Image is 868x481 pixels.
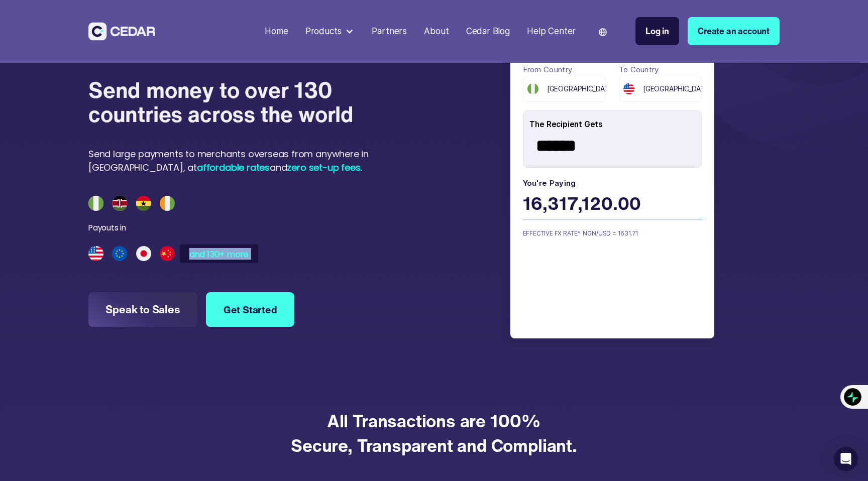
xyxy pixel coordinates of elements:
[688,17,780,45] a: Create an account
[189,249,249,258] div: and 130+ more
[523,191,702,219] div: 16,317,120.00
[88,78,386,126] h4: Send money to over 130 countries across the world
[261,398,607,479] h4: All Transactions are 100% Secure, Transparent and Compliant.
[305,25,342,38] div: Products
[420,20,453,43] a: About
[368,20,411,43] a: Partners
[265,25,288,38] div: Home
[645,25,669,38] div: Log in
[523,20,580,43] a: Help Center
[547,84,616,94] span: [GEOGRAPHIC_DATA]
[583,229,664,238] div: NGN/USD = 1631.71
[372,25,407,38] div: Partners
[619,63,702,76] label: To country
[527,25,576,38] div: Help Center
[301,21,359,42] div: Products
[424,25,449,38] div: About
[623,83,634,94] img: USD flag
[206,292,294,327] a: Get Started
[287,161,362,174] span: zero set-up fees.
[88,147,386,174] div: Send large payments to merchants overseas from anywhere in [GEOGRAPHIC_DATA], at and
[523,63,606,76] label: From country
[88,222,126,233] div: Payouts in
[523,229,583,237] div: EFFECTIVE FX RATE*
[88,292,197,327] a: Speak to Sales
[643,84,712,94] span: [GEOGRAPHIC_DATA]
[635,17,679,45] a: Log in
[462,20,514,43] a: Cedar Blog
[529,114,701,134] div: The Recipient Gets
[523,63,702,284] form: payField
[527,83,538,94] img: NGN flag
[466,25,510,38] div: Cedar Blog
[834,447,858,471] div: Open Intercom Messenger
[197,161,270,174] span: affordable rates
[523,176,702,190] label: You're paying
[261,20,292,43] a: Home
